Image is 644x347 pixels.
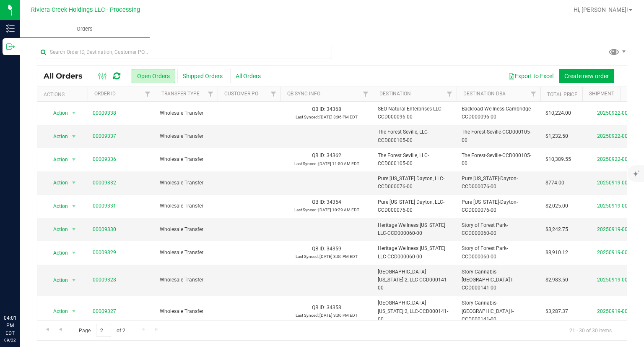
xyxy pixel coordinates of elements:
[69,177,79,189] span: select
[230,69,266,83] button: All Orders
[93,276,116,284] a: 00009328
[327,106,341,112] span: 34368
[547,92,577,97] a: Total Price
[462,105,535,121] span: Backroad Wellness-Cambridge-CCD000096-00
[545,109,571,117] span: $10,224.00
[545,226,568,234] span: $3,242.75
[6,42,15,51] inline-svg: Outbound
[359,87,373,101] a: Filter
[69,107,79,119] span: select
[597,277,631,283] a: 20250919-002
[319,115,358,119] span: [DATE] 3:06 PM EDT
[37,46,332,58] input: Search Order ID, Destination, Customer PO...
[160,226,213,234] span: Wholesale Transfer
[563,324,618,336] span: 21 - 30 of 30 items
[462,244,535,260] span: Story of Forest Park-CCD000060-00
[46,247,68,259] span: Action
[312,106,325,112] span: QB ID:
[4,314,16,337] p: 04:01 PM EDT
[69,154,79,166] span: select
[72,324,132,337] span: Page of 2
[312,152,325,158] span: QB ID:
[378,244,452,260] span: Heritage Wellness [US_STATE] LLC-CCD000060-00
[463,91,506,97] a: Destination DBA
[379,91,411,97] a: Destination
[296,115,319,119] span: Last Synced:
[46,131,68,142] span: Action
[462,152,535,168] span: The Forest-Seville-CCD000105-00
[296,313,319,318] span: Last Synced:
[93,226,116,234] a: 00009330
[312,199,325,205] span: QB ID:
[312,246,325,252] span: QB ID:
[160,179,213,187] span: Wholesale Transfer
[527,87,540,101] a: Filter
[462,299,535,323] span: Story Cannabis-[GEOGRAPHIC_DATA] I-CCD000141-00
[597,110,631,116] a: 20250922-003
[44,92,84,97] div: Actions
[312,305,325,310] span: QB ID:
[141,87,155,101] a: Filter
[46,154,68,166] span: Action
[204,87,218,101] a: Filter
[93,155,116,163] a: 00009336
[462,268,535,292] span: Story Cannabis-[GEOGRAPHIC_DATA] I-CCD000141-00
[46,107,68,119] span: Action
[327,152,341,158] span: 34362
[94,91,116,97] a: Order ID
[224,91,258,97] a: Customer PO
[160,155,213,163] span: Wholesale Transfer
[378,105,452,121] span: SEO Natural Enterprises LLC-CCD000096-00
[545,249,568,257] span: $8,910.12
[31,6,140,13] span: Riviera Creek Holdings LLC - Processing
[132,69,175,83] button: Open Orders
[597,133,631,139] a: 20250922-002
[160,132,213,140] span: Wholesale Transfer
[545,308,568,315] span: $3,287.37
[93,132,116,140] a: 00009337
[327,199,341,205] span: 34354
[65,25,104,33] span: Orders
[462,198,535,214] span: Pure [US_STATE]-Dayton-CCD000076-00
[177,69,228,83] button: Shipped Orders
[44,71,91,81] span: All Orders
[294,208,317,212] span: Last Synced:
[378,268,452,292] span: [GEOGRAPHIC_DATA] [US_STATE] 2, LLC-CCD000141-00
[319,313,358,318] span: [DATE] 3:36 PM EDT
[597,308,631,314] a: 20250919-001
[96,324,111,337] input: 2
[160,109,213,117] span: Wholesale Transfer
[93,109,116,117] a: 00009338
[4,337,16,343] p: 09/22
[93,179,116,187] a: 00009332
[46,305,68,317] span: Action
[46,177,68,189] span: Action
[545,155,571,163] span: $10,389.55
[69,131,79,142] span: select
[69,247,79,259] span: select
[20,20,150,38] a: Orders
[545,276,568,284] span: $2,983.50
[378,128,452,144] span: The Forest Seville, LLC-CCD000105-00
[378,175,452,191] span: Pure [US_STATE] Dayton, LLC-CCD000076-00
[318,161,359,166] span: [DATE] 11:50 AM EDT
[564,73,609,79] span: Create new order
[327,305,341,310] span: 34358
[46,200,68,212] span: Action
[69,305,79,317] span: select
[93,202,116,210] a: 00009331
[318,208,359,212] span: [DATE] 10:29 AM EDT
[378,198,452,214] span: Pure [US_STATE] Dayton, LLC-CCD000076-00
[93,308,116,315] a: 00009327
[378,221,452,237] span: Heritage Wellness [US_STATE] LLC-CCD000060-00
[559,69,614,83] button: Create new order
[597,156,631,162] a: 20250922-001
[161,91,200,97] a: Transfer Type
[503,69,559,83] button: Export to Excel
[296,254,319,259] span: Last Synced:
[6,24,15,33] inline-svg: Inventory
[160,202,213,210] span: Wholesale Transfer
[319,254,358,259] span: [DATE] 3:36 PM EDT
[160,276,213,284] span: Wholesale Transfer
[597,203,631,209] a: 20250919-005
